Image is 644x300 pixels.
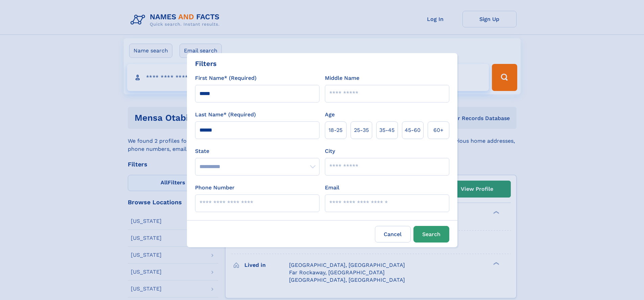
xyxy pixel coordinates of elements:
button: Search [413,226,449,243]
span: 25‑35 [354,126,369,134]
label: Age [325,111,335,119]
span: 18‑25 [329,126,342,134]
label: Cancel [375,226,411,243]
span: 45‑60 [405,126,421,134]
div: Filters [195,59,217,69]
label: Middle Name [325,74,359,82]
label: State [195,147,319,155]
span: 35‑45 [379,126,395,134]
label: Last Name* (Required) [195,111,256,119]
span: 60+ [433,126,444,134]
label: City [325,147,335,155]
label: Email [325,184,339,192]
label: First Name* (Required) [195,74,257,82]
label: Phone Number [195,184,235,192]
